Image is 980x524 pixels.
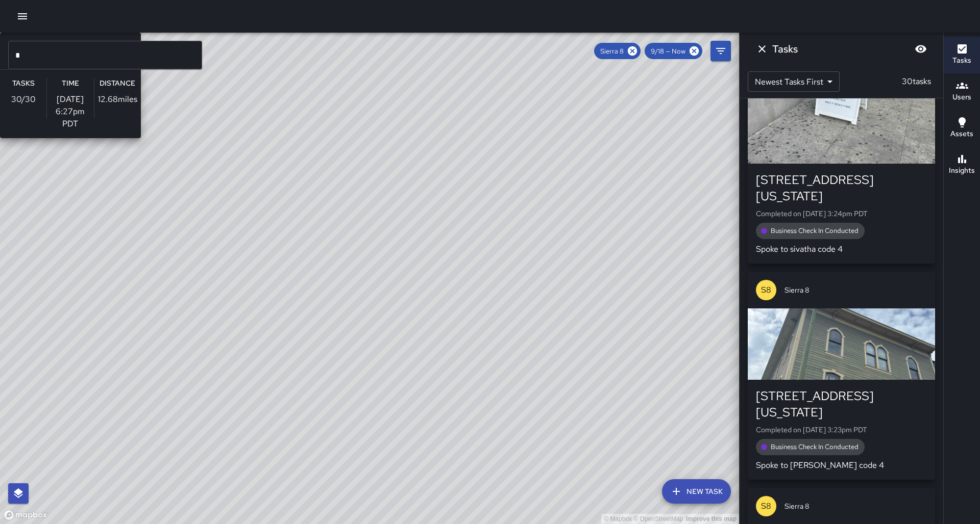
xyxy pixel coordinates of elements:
button: Filters [710,41,731,61]
span: Business Check In Conducted [765,442,865,451]
h6: Insights [949,165,975,176]
button: Tasks [944,37,980,73]
span: Sierra 8 [594,47,630,56]
p: S8 [761,500,771,512]
button: Users [944,73,980,110]
div: [STREET_ADDRESS][US_STATE] [756,388,927,421]
p: Completed on [DATE] 3:23pm PDT [756,425,927,435]
h6: Tasks [12,78,35,89]
h6: Distance [100,78,135,89]
p: 12.68 miles [98,93,137,106]
button: Blur [911,39,931,59]
div: [STREET_ADDRESS][US_STATE] [756,172,927,204]
p: Completed on [DATE] 3:24pm PDT [756,208,927,219]
button: Assets [944,110,980,147]
button: S8Sierra 8[STREET_ADDRESS][US_STATE]Completed on [DATE] 3:23pm PDTBusiness Check In ConductedSpok... [748,272,935,480]
h6: Assets [950,128,973,140]
h6: Tasks [952,55,971,66]
h6: Tasks [772,41,798,57]
p: Spoke to [PERSON_NAME] code 4 [756,459,927,471]
div: 9/18 — Now [645,43,702,59]
p: 30 tasks [898,75,935,88]
button: Insights [944,147,980,184]
button: S8Sierra 8[STREET_ADDRESS][US_STATE]Completed on [DATE] 3:24pm PDTBusiness Check In ConductedSpok... [748,56,935,264]
span: Business Check In Conducted [765,226,865,235]
button: New Task [662,479,731,504]
h6: Users [952,92,971,103]
p: Spoke to sivatha code 4 [756,243,927,255]
p: S8 [761,284,771,296]
span: 9/18 — Now [645,47,692,56]
div: Sierra 8 [594,43,641,59]
p: [DATE] 6:27pm PDT [47,93,93,130]
h6: Time [62,78,79,89]
p: 30 / 30 [11,93,36,106]
button: Dismiss [752,39,772,59]
span: Sierra 8 [785,285,927,295]
div: Newest Tasks First [748,71,840,92]
span: Sierra 8 [785,501,927,511]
